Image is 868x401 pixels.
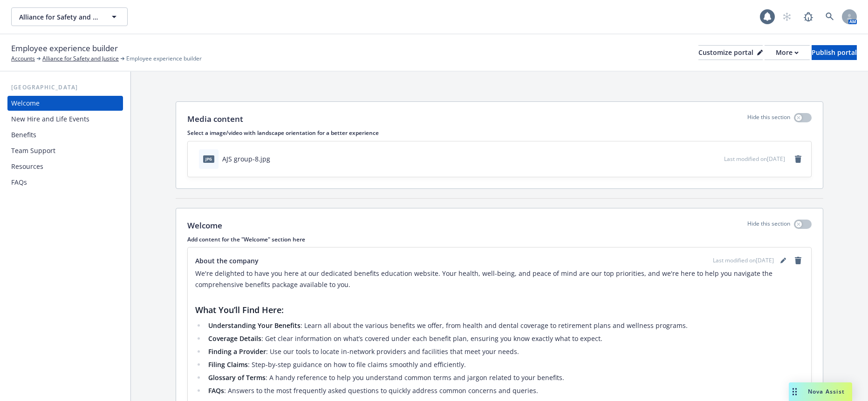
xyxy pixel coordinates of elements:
span: Alliance for Safety and Justice [19,12,100,22]
a: Team Support [7,143,123,158]
a: Benefits [7,127,123,142]
span: Employee experience builder [11,42,118,54]
div: Benefits [11,127,36,142]
div: [GEOGRAPHIC_DATA] [7,83,123,92]
p: Select a image/video with landscape orientation for a better experience [187,129,812,137]
button: preview file [712,154,720,164]
li: : Learn all about the various benefits we offer, from health and dental coverage to retirement pl... [205,320,804,331]
h3: What You’ll Find Here: [195,303,804,316]
div: Team Support [11,143,55,158]
span: Employee experience builder [126,54,202,63]
span: Last modified on [DATE] [724,155,785,163]
span: Nova Assist [808,388,845,395]
strong: FAQs [208,386,224,395]
a: Accounts [11,54,35,63]
strong: Finding a Provider [208,347,266,356]
a: Report a Bug [799,7,818,26]
a: Search [820,7,839,26]
a: Start snowing [778,7,796,26]
a: editPencil [778,255,789,266]
div: Publish portal [812,46,857,60]
button: Alliance for Safety and Justice [11,7,128,26]
button: download file [697,154,704,164]
li: : Get clear information on what’s covered under each benefit plan, ensuring you know exactly what... [205,333,804,344]
p: Hide this section [747,220,790,232]
li: : A handy reference to help you understand common terms and jargon related to your benefits. [205,372,804,383]
p: Welcome [187,220,222,232]
strong: Filing Claims [208,360,248,369]
span: Last modified on [DATE] [713,256,774,265]
p: We're delighted to have you here at our dedicated benefits education website. Your health, well-b... [195,268,804,290]
div: Resources [11,159,43,174]
div: AJS group-8.jpg [222,154,270,164]
div: Drag to move [789,382,800,401]
strong: Understanding Your Benefits [208,321,301,330]
p: Add content for the "Welcome" section here [187,235,812,243]
li: : Step-by-step guidance on how to file claims smoothly and efficiently. [205,359,804,370]
p: Hide this section [747,113,790,125]
button: Customize portal [698,45,763,60]
a: FAQs [7,175,123,190]
button: Nova Assist [789,382,852,401]
li: : Answers to the most frequently asked questions to quickly address common concerns and queries. [205,385,804,396]
div: Welcome [11,96,40,111]
li: : Use our tools to locate in-network providers and facilities that meet your needs. [205,346,804,357]
p: Media content [187,113,243,125]
strong: Coverage Details [208,334,261,343]
strong: Glossary of Terms [208,373,266,382]
div: New Hire and Life Events [11,112,89,127]
button: More [765,45,810,60]
span: About the company [195,256,259,266]
div: More [776,46,799,60]
span: jpg [203,155,214,162]
button: Publish portal [812,45,857,60]
a: Alliance for Safety and Justice [42,54,119,63]
a: New Hire and Life Events [7,112,123,127]
a: remove [793,255,804,266]
div: Customize portal [698,46,763,60]
a: Resources [7,159,123,174]
a: remove [793,154,804,165]
a: Welcome [7,96,123,111]
div: FAQs [11,175,27,190]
